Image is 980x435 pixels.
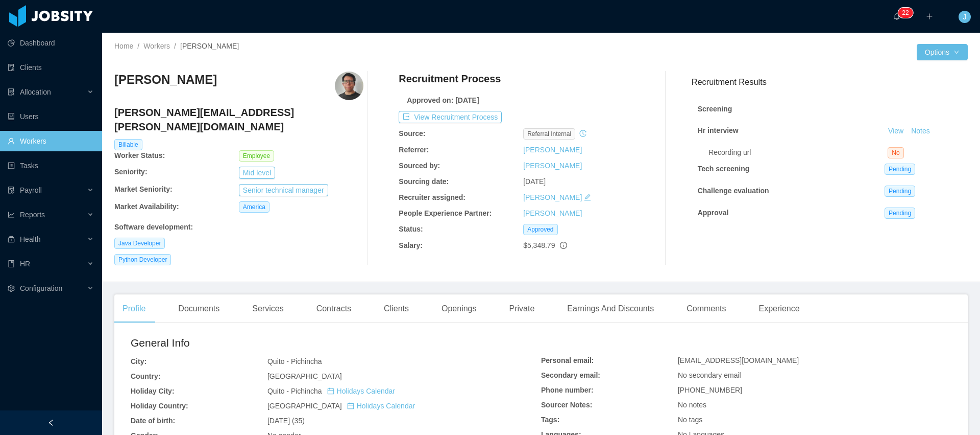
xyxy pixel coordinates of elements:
[131,387,175,395] b: Holiday City:
[399,241,423,249] b: Salary:
[698,105,732,113] strong: Screening
[907,125,934,138] button: Notes
[8,33,94,53] a: icon: pie-chartDashboard
[20,235,40,243] span: Health
[698,126,739,134] strong: Hr interview
[347,402,415,410] a: icon: calendarHolidays Calendar
[523,224,557,235] span: Approved
[885,127,907,135] a: View
[541,401,592,409] b: Sourcer Notes:
[8,236,15,243] i: icon: medicine-box
[131,357,146,365] b: City:
[399,225,423,233] b: Status:
[698,209,729,217] strong: Approval
[8,211,15,218] i: icon: line-chart
[902,8,905,18] p: 2
[239,150,274,162] span: Employee
[399,193,465,201] b: Recruiter assigned:
[905,8,909,18] p: 2
[267,387,395,395] span: Quito - Pichincha
[114,185,173,193] b: Market Seniority:
[114,42,133,50] a: Home
[327,387,334,395] i: icon: calendar
[244,294,291,323] div: Services
[114,72,217,88] h3: [PERSON_NAME]
[678,356,799,364] span: [EMAIL_ADDRESS][DOMAIN_NAME]
[407,96,479,104] b: Approved on: [DATE]
[917,44,968,60] button: Optionsicon: down
[8,106,94,127] a: icon: robotUsers
[501,294,543,323] div: Private
[20,88,51,96] span: Allocation
[114,238,165,249] span: Java Developer
[20,211,45,219] span: Reports
[327,387,395,395] a: icon: calendarHolidays Calendar
[114,105,363,134] h4: [PERSON_NAME][EMAIL_ADDRESS][PERSON_NAME][DOMAIN_NAME]
[143,42,170,50] a: Workers
[131,335,541,351] h2: General Info
[8,187,15,194] i: icon: file-protect
[399,72,501,86] h4: Recruitment Process
[523,128,575,140] span: Referral internal
[399,162,440,170] b: Sourced by:
[267,402,415,410] span: [GEOGRAPHIC_DATA]
[698,187,769,195] strong: Challenge evaluation
[308,294,359,323] div: Contracts
[8,285,15,292] i: icon: setting
[20,260,30,268] span: HR
[885,186,915,197] span: Pending
[267,357,322,365] span: Quito - Pichincha
[114,202,179,211] b: Market Availability:
[523,241,555,249] span: $5,348.79
[170,294,228,323] div: Documents
[678,386,742,394] span: [PHONE_NUMBER]
[523,193,582,201] a: [PERSON_NAME]
[131,372,160,380] b: Country:
[8,260,15,267] i: icon: book
[399,111,502,123] button: icon: exportView Recruitment Process
[20,186,42,194] span: Payroll
[399,209,492,217] b: People Experience Partner:
[239,167,275,179] button: Mid level
[376,294,417,323] div: Clients
[523,162,582,170] a: [PERSON_NAME]
[541,356,594,364] b: Personal email:
[698,165,750,173] strong: Tech screening
[267,417,305,425] span: [DATE] (35)
[898,8,913,18] sup: 22
[523,146,582,154] a: [PERSON_NAME]
[893,13,900,20] i: icon: bell
[678,371,741,379] span: No secondary email
[541,371,600,379] b: Secondary email:
[963,11,967,23] span: J
[180,42,239,50] span: [PERSON_NAME]
[131,402,188,410] b: Holiday Country:
[8,88,15,96] i: icon: solution
[751,294,808,323] div: Experience
[8,155,94,176] a: icon: profileTasks
[399,113,502,121] a: icon: exportView Recruitment Process
[335,72,363,100] img: 071cb220-5fe8-11e9-b4aa-155a2ce63c70_6650e4892a1c2-400w.png
[678,294,734,323] div: Comments
[114,168,148,176] b: Seniority:
[137,42,139,50] span: /
[8,57,94,78] a: icon: auditClients
[8,131,94,151] a: icon: userWorkers
[678,415,951,425] div: No tags
[267,372,342,380] span: [GEOGRAPHIC_DATA]
[885,164,915,175] span: Pending
[114,151,165,159] b: Worker Status:
[559,294,662,323] div: Earnings And Discounts
[174,42,176,50] span: /
[347,402,354,409] i: icon: calendar
[584,194,591,201] i: icon: edit
[692,76,968,88] h3: Recruitment Results
[433,294,485,323] div: Openings
[541,416,559,424] b: Tags:
[523,209,582,217] a: [PERSON_NAME]
[239,201,269,213] span: America
[131,417,175,425] b: Date of birth:
[20,284,62,292] span: Configuration
[114,223,193,231] b: Software development :
[399,177,449,186] b: Sourcing date:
